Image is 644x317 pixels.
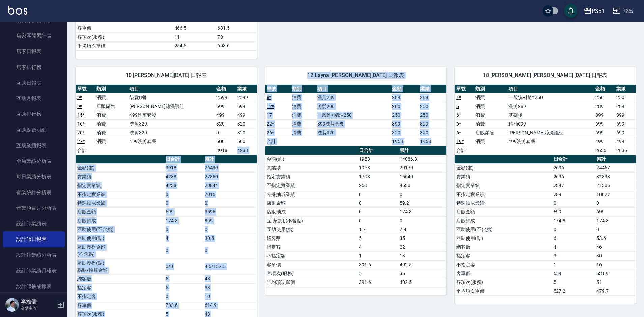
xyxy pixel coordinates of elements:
[265,251,357,260] td: 不指定客
[265,260,357,269] td: 客單價
[615,85,636,93] th: 業績
[474,85,507,93] th: 類別
[615,102,636,111] td: 289
[455,163,552,172] td: 金額(虛)
[215,137,236,146] td: 500
[594,119,615,128] td: 699
[76,199,164,207] td: 特殊抽成業績
[595,163,636,172] td: 24467
[398,225,446,234] td: 7.4
[455,243,552,251] td: 總客數
[76,190,164,199] td: 不指定實業績
[128,128,215,137] td: 洗剪320
[164,155,203,164] th: 日合計
[474,93,507,102] td: 消費
[95,85,128,93] th: 類別
[215,146,236,155] td: 3918
[398,181,446,190] td: 4530
[418,119,446,128] td: 899
[265,278,357,287] td: 平均項次單價
[203,172,257,181] td: 27860
[216,24,257,32] td: 681.5
[3,44,65,59] a: 店家日報表
[455,269,552,278] td: 客單價
[164,292,203,301] td: 0
[357,199,398,207] td: 0
[615,128,636,137] td: 699
[203,292,257,301] td: 10
[84,72,249,79] span: 10 [PERSON_NAME][DATE] 日報表
[76,243,164,258] td: 互助獲得金額 (不含點)
[3,75,65,91] a: 互助日報表
[455,216,552,225] td: 店販抽成
[357,251,398,260] td: 1
[398,146,446,155] th: 累計
[507,111,594,119] td: 基礎燙
[455,155,636,296] table: a dense table
[128,111,215,119] td: 499洗剪套餐
[95,102,128,111] td: 店販銷售
[3,28,65,44] a: 店家區間累計表
[595,278,636,287] td: 51
[203,163,257,172] td: 26439
[3,138,65,153] a: 互助業績報表
[265,163,357,172] td: 實業績
[418,93,446,102] td: 289
[595,225,636,234] td: 0
[552,199,595,207] td: 0
[290,102,316,111] td: 消費
[203,258,257,274] td: 4.5/157.5
[164,283,203,292] td: 5
[173,41,216,50] td: 254.5
[265,137,290,146] td: 合計
[316,119,390,128] td: 899洗剪套餐
[3,60,65,75] a: 店家排行榜
[203,283,257,292] td: 33
[215,102,236,111] td: 699
[3,91,65,106] a: 互助月報表
[164,216,203,225] td: 174.8
[594,146,615,155] td: 2636
[95,119,128,128] td: 消費
[594,102,615,111] td: 289
[203,216,257,225] td: 899
[418,111,446,119] td: 250
[552,243,595,251] td: 4
[455,251,552,260] td: 指定客
[236,137,257,146] td: 500
[552,155,595,164] th: 日合計
[398,163,446,172] td: 20170
[265,85,446,146] table: a dense table
[316,128,390,137] td: 洗剪320
[3,216,65,231] a: 設計師業績表
[76,181,164,190] td: 指定實業績
[95,137,128,146] td: 消費
[164,172,203,181] td: 4238
[474,128,507,137] td: 店販銷售
[398,251,446,260] td: 13
[595,234,636,243] td: 53.6
[552,269,595,278] td: 659
[552,181,595,190] td: 2347
[474,137,507,146] td: 消費
[203,190,257,199] td: 7016
[203,199,257,207] td: 0
[455,146,474,155] td: 合計
[455,172,552,181] td: 實業績
[357,146,398,155] th: 日合計
[455,85,474,93] th: 單號
[290,119,316,128] td: 消費
[455,225,552,234] td: 互助使用(不含點)
[552,234,595,243] td: 6
[398,278,446,287] td: 402.5
[594,137,615,146] td: 499
[390,137,418,146] td: 1958
[507,119,594,128] td: 精油699
[164,258,203,274] td: 0/0
[357,172,398,181] td: 1708
[265,190,357,199] td: 特殊抽成業績
[455,190,552,199] td: 不指定實業績
[203,155,257,164] th: 累計
[595,199,636,207] td: 0
[76,85,257,155] table: a dense table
